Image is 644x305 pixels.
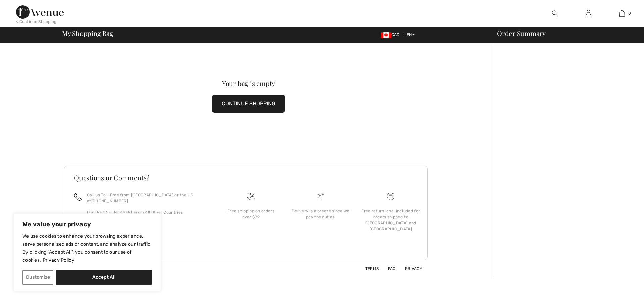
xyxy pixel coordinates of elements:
[22,270,53,285] button: Customize
[397,266,422,271] a: Privacy
[221,208,280,220] div: Free shipping on orders over $99
[87,192,208,204] p: Call us Toll-Free from [GEOGRAPHIC_DATA] or the US at
[22,220,152,228] p: We value your privacy
[13,213,161,292] div: We value your privacy
[381,32,402,37] span: CAD
[56,270,152,285] button: Accept All
[87,209,208,215] p: Dial [PHONE_NUMBER] From All Other Countries
[91,199,128,203] a: [PHONE_NUMBER]
[605,9,638,17] a: 0
[387,193,394,200] img: Free shipping on orders over $99
[361,208,420,232] div: Free return label included for orders shipped to [GEOGRAPHIC_DATA] and [GEOGRAPHIC_DATA]
[317,193,324,200] img: Delivery is a breeze since we pay the duties!
[16,5,64,19] img: 1ère Avenue
[42,257,75,263] a: Privacy Policy
[619,9,625,17] img: My Bag
[380,266,396,271] a: FAQ
[586,9,591,17] img: My Info
[74,174,418,181] h3: Questions or Comments?
[580,9,597,18] a: Sign In
[357,266,379,271] a: Terms
[62,30,113,37] span: My Shopping Bag
[291,208,350,220] div: Delivery is a breeze since we pay the duties!
[552,9,558,17] img: search the website
[16,19,57,25] div: < Continue Shopping
[381,32,391,38] img: Canadian Dollar
[489,30,640,37] div: Order Summary
[74,193,82,201] img: call
[22,232,152,264] p: We use cookies to enhance your browsing experience, serve personalized ads or content, and analyz...
[247,193,255,200] img: Free shipping on orders over $99
[407,32,415,37] span: EN
[83,80,415,87] div: Your bag is empty
[628,10,631,16] span: 0
[212,95,285,113] button: CONTINUE SHOPPING
[601,285,637,302] iframe: Opens a widget where you can chat to one of our agents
